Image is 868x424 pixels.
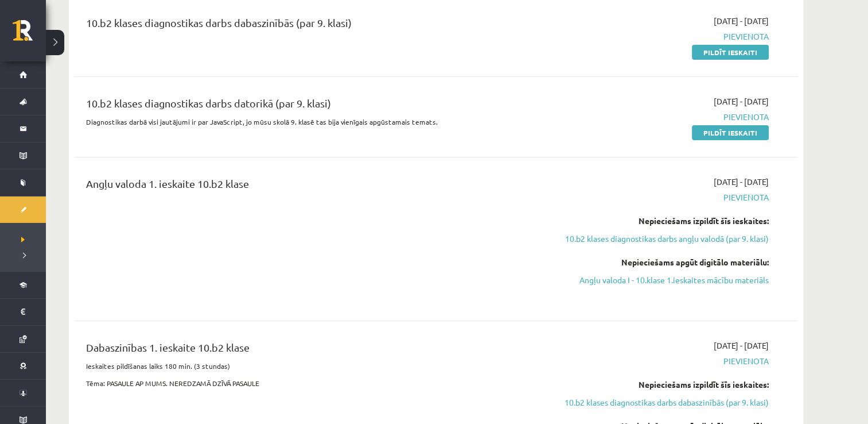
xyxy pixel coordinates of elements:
[86,117,535,127] p: Diagnostikas darbā visi jautājumi ir par JavaScript, jo mūsu skolā 9. klasē tas bija vienīgais ap...
[86,340,535,361] div: Dabaszinības 1. ieskaite 10.b2 klase
[86,361,535,371] p: Ieskaites pildīšanas laiks 180 min. (3 stundas)
[552,191,769,203] span: Pievienota
[552,396,769,408] a: 10.b2 klases diagnostikas darbs dabaszinībās (par 9. klasi)
[86,15,535,36] div: 10.b2 klases diagnostikas darbs dabaszinībās (par 9. klasi)
[714,15,769,27] span: [DATE] - [DATE]
[552,274,769,286] a: Angļu valoda I - 10.klase 1.ieskaites mācību materiāls
[552,111,769,123] span: Pievienota
[714,95,769,107] span: [DATE] - [DATE]
[86,95,535,117] div: 10.b2 klases diagnostikas darbs datorikā (par 9. klasi)
[552,355,769,367] span: Pievienota
[714,176,769,188] span: [DATE] - [DATE]
[692,125,769,140] a: Pildīt ieskaiti
[552,379,769,391] div: Nepieciešams izpildīt šīs ieskaites:
[714,340,769,352] span: [DATE] - [DATE]
[552,233,769,245] a: 10.b2 klases diagnostikas darbs angļu valodā (par 9. klasi)
[86,378,535,388] p: Tēma: PASAULE AP MUMS. NEREDZAMĀ DZĪVĀ PASAULE
[552,30,769,43] span: Pievienota
[552,215,769,227] div: Nepieciešams izpildīt šīs ieskaites:
[86,176,535,197] div: Angļu valoda 1. ieskaite 10.b2 klase
[692,45,769,60] a: Pildīt ieskaiti
[552,256,769,268] div: Nepieciešams apgūt digitālo materiālu:
[13,20,46,49] a: Rīgas 1. Tālmācības vidusskola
